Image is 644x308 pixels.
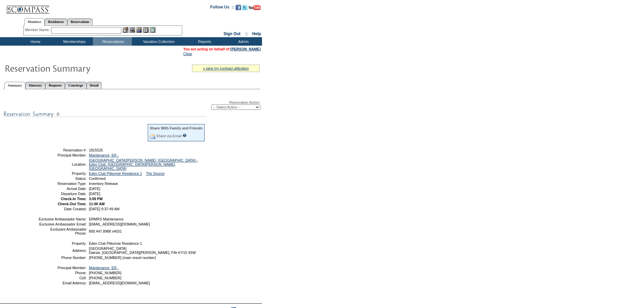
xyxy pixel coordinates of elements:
[15,37,54,46] td: Home
[38,148,87,152] td: Reservation #:
[143,27,149,33] img: Reservations
[231,47,261,51] a: [PERSON_NAME]
[150,126,202,130] div: Share With Family and Friends
[38,222,87,226] td: Exclusive Ambassador Email:
[252,31,261,36] a: Help
[89,222,150,226] span: [EMAIL_ADDRESS][DOMAIN_NAME]
[156,134,182,138] a: Share via Email
[58,202,87,206] strong: Check-Out Time:
[184,37,223,46] td: Reports
[89,202,104,206] span: 11:00 AM
[242,7,247,11] a: Follow us on Twitter
[89,241,142,245] span: Eden Club Pittormie Residence 1
[146,171,165,175] a: The Source
[89,171,142,175] a: Eden Club Pittormie Residence 1
[89,158,198,170] a: [GEOGRAPHIC_DATA][PERSON_NAME], [GEOGRAPHIC_DATA] - Eden Club: [GEOGRAPHIC_DATA][PERSON_NAME], [G...
[89,176,105,181] span: Confirmed
[89,256,156,260] span: [PHONE_NUMBER] (main resort number)
[132,37,184,46] td: Vacation Collection
[61,197,87,201] strong: Check-In Time:
[89,192,100,196] span: [DATE]
[38,241,87,245] td: Property:
[24,18,45,26] a: Members
[3,110,206,118] img: subTtlResSummary.gif
[183,134,187,137] input: What is this?
[123,27,128,33] img: b_edit.gif
[38,153,87,157] td: Principal Member:
[223,37,262,46] td: Admin
[38,182,87,186] td: Reservation Type:
[245,31,248,36] span: ::
[3,100,260,110] div: Reservation Action:
[38,192,87,196] td: Departure Date:
[89,182,118,186] span: Inventory Release
[136,27,142,33] img: Impersonate
[89,246,196,255] span: [GEOGRAPHIC_DATA] Dairsie, [GEOGRAPHIC_DATA][PERSON_NAME], Fife KY15 4SW
[38,207,87,211] td: Date Created:
[54,37,93,46] td: Memberships
[236,5,241,10] img: Become our fan on Facebook
[89,148,103,152] span: 1815525
[203,66,249,70] a: » view my contract utilization
[25,27,51,33] div: Member Name:
[89,153,119,157] a: Maintenance, ER -
[93,37,132,46] td: Reservations
[38,276,87,280] td: Cell:
[38,256,87,260] td: Phone Number:
[89,217,123,221] span: ERMRS Maintenance
[67,18,93,25] a: Reservations
[89,271,121,275] span: [PHONE_NUMBER]
[25,82,45,89] a: Itinerary
[38,266,87,270] td: Principal Member:
[4,82,25,89] a: Summary
[4,61,140,75] img: Reservaton Summary
[89,207,119,211] span: [DATE] 9:37:49 AM
[45,18,67,25] a: Residences
[45,82,65,89] a: Requests
[38,176,87,181] td: Status:
[38,281,87,285] td: Email Address:
[150,27,156,33] img: b_calculator.gif
[87,82,102,89] a: Detail
[210,4,234,12] td: Follow Us ::
[38,171,87,175] td: Property:
[65,82,86,89] a: Concierge
[89,281,150,285] span: [EMAIL_ADDRESS][DOMAIN_NAME]
[89,197,102,201] span: 3:00 PM
[223,31,240,36] a: Sign Out
[236,7,241,11] a: Become our fan on Facebook
[38,158,87,170] td: Location:
[38,217,87,221] td: Exclusive Ambassador Name:
[89,276,121,280] span: [PHONE_NUMBER]
[38,246,87,255] td: Address:
[38,271,87,275] td: Phone:
[89,187,100,191] span: [DATE]
[38,227,87,235] td: Exclusive Ambassador Phone:
[183,52,192,56] a: Clear
[38,187,87,191] td: Arrival Date:
[89,266,119,270] a: Maintenance, ER -
[248,7,261,11] a: Subscribe to our YouTube Channel
[89,229,122,233] span: 800.447.8988 x4031
[183,47,261,51] span: You are acting on behalf of:
[248,5,261,10] img: Subscribe to our YouTube Channel
[129,27,135,33] img: View
[242,5,247,10] img: Follow us on Twitter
